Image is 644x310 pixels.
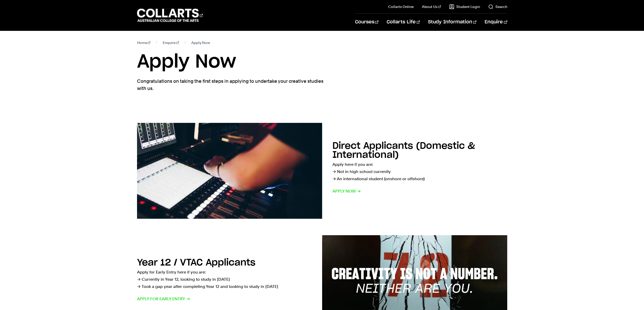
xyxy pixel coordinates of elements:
a: Student Login [449,4,480,9]
p: Apply for Early Entry here if you are: → Currently in Year 12, looking to study in [DATE] → Took ... [137,269,312,290]
span: Apply now [332,188,361,195]
span: Apply for Early Entry [137,295,190,303]
p: Congratulations on taking the first steps in applying to undertake your creative studies with us. [137,78,325,92]
a: Collarts Online [388,4,414,9]
a: Search [488,4,507,9]
h2: Direct Applicants (Domestic & International) [332,141,475,160]
p: Apply here if you are: → Not in high school currently → An international student (onshore or offs... [332,161,507,183]
a: Study Information [428,14,476,31]
span: Apply Now [191,39,210,46]
a: Enquire [485,14,507,31]
h1: Apply Now [137,50,507,74]
a: Collarts Life [387,14,420,31]
a: Home [137,39,151,46]
a: About Us [422,4,441,9]
a: Direct Applicants (Domestic & International) Apply here if you are:→ Not in high school currently... [137,123,507,219]
a: Enquire [163,39,179,46]
div: Go to homepage [137,8,203,23]
h2: Year 12 / VTAC Applicants [137,258,256,267]
a: Courses [355,14,378,31]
